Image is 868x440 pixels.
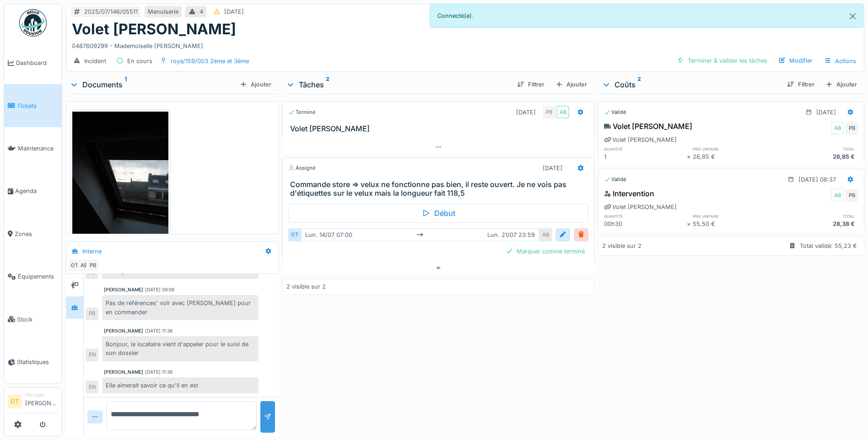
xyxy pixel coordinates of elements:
div: 0487609299 - Mademoiselle [PERSON_NAME] [72,38,858,50]
div: Bonjour, la locataire vient d'appeler pour le suivi de son dossier [102,336,259,361]
div: Terminé [288,108,316,116]
sup: 2 [326,79,329,90]
div: Début [288,204,588,223]
div: Validé [604,108,626,116]
div: Validé [604,176,626,183]
div: [PERSON_NAME] [104,369,143,376]
div: OT [68,259,81,272]
h6: quantité [604,146,687,152]
div: Total validé: 55,23 € [800,241,857,250]
div: Marquer comme terminé [502,245,588,258]
button: Close [842,4,863,28]
div: [DATE] [516,108,536,117]
div: [DATE] 11:36 [145,369,173,376]
div: PB [86,307,98,320]
div: Assigné [288,164,316,172]
div: 26,85 € [776,152,858,161]
div: 26,85 € [693,152,776,161]
div: Elle aimerait savoir ce qu'il en est [102,377,259,393]
div: EN [86,349,98,361]
a: Zones [4,213,62,255]
div: Interne [82,247,102,256]
div: Ajouter [552,78,591,91]
h6: quantité [604,213,687,219]
div: AB [77,259,90,272]
div: [DATE] [816,108,836,117]
span: Maintenance [18,144,58,153]
li: [PERSON_NAME] [25,392,58,411]
div: Tâches [286,79,510,90]
div: AB [556,106,569,118]
img: Badge_color-CXgf-gQk.svg [19,9,47,37]
div: AB [831,189,844,202]
div: Coûts [602,79,780,90]
div: 28,38 € [776,220,858,228]
span: Équipements [18,272,58,281]
div: [PERSON_NAME] [104,327,143,334]
li: OT [8,395,22,408]
sup: 1 [124,79,127,90]
div: 4 [199,7,203,16]
div: Pas de références' voir avec [PERSON_NAME] pour en commander [102,295,259,320]
span: Zones [15,230,58,238]
span: Dashboard [16,59,58,67]
div: Volet [PERSON_NAME] [604,121,692,132]
div: [DATE] 09:08 [145,286,174,293]
div: OT [288,228,301,241]
div: En cours [127,57,152,65]
sup: 2 [637,79,641,90]
div: PB [86,259,99,272]
div: Connecté(e). [430,4,864,28]
div: AB [831,122,844,134]
div: [DATE] 08:37 [798,175,836,184]
img: eyvej4boh278d6ht34reloci011g [72,112,168,239]
div: roya/159/003 2ème et 3ème [171,57,249,65]
a: Stock [4,298,62,340]
div: Documents [70,79,236,90]
div: Terminer & valider les tâches [673,54,771,67]
span: Statistiques [17,358,58,366]
div: 1 [604,152,687,161]
div: EN [86,381,98,393]
span: Stock [17,315,58,324]
span: Tickets [17,102,58,110]
div: [DATE] 11:36 [145,327,173,334]
h6: prix unitaire [693,146,776,152]
div: PB [846,189,858,202]
div: lun. 14/07 07:00 lun. 21/07 23:59 [301,228,539,241]
a: Tickets [4,84,62,127]
div: 2025/07/146/05511 [84,7,138,16]
div: Menuiserie [148,7,178,16]
div: Actions [820,54,860,68]
h6: total [776,213,858,219]
div: Ajouter [822,78,861,91]
h6: prix unitaire [693,213,776,219]
div: [DATE] [224,7,244,16]
div: Filtrer [783,78,818,91]
div: Manager [25,392,58,398]
h3: Volet [PERSON_NAME] [290,124,590,133]
div: AB [539,228,552,241]
div: 2 visible sur 2 [286,282,326,291]
span: Agenda [15,187,58,195]
div: 55,50 € [693,220,776,228]
h1: Volet [PERSON_NAME] [72,21,236,38]
h6: total [776,146,858,152]
div: 2 visible sur 2 [602,241,642,250]
div: [DATE] [543,164,562,172]
div: Ajouter [236,78,275,91]
div: Volet [PERSON_NAME] [604,203,677,211]
a: Maintenance [4,127,62,170]
a: OT Manager[PERSON_NAME] [8,392,58,413]
div: × [687,220,693,228]
a: Agenda [4,170,62,212]
div: Intervention [604,188,654,199]
div: × [687,152,693,161]
div: 00h30 [604,220,687,228]
div: [PERSON_NAME] [104,286,143,293]
h3: Commande store => velux ne fonctionne pas bien, il reste ouvert. Je ne vois pas d'étiquettes sur ... [290,180,590,198]
div: Modifier [775,54,816,67]
div: Volet [PERSON_NAME] [604,135,677,144]
div: Incident [84,57,106,65]
div: PB [543,106,555,118]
